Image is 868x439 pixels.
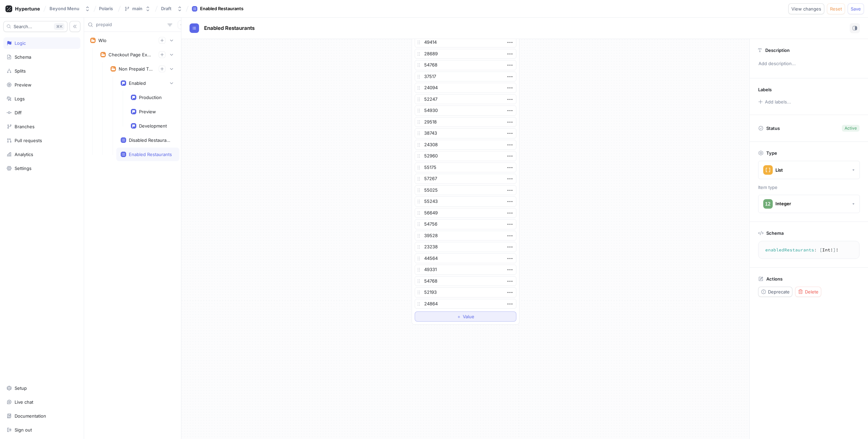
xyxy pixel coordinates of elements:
[161,6,172,12] div: Draft
[758,161,860,179] button: List
[415,231,516,241] input: Enter number here
[415,242,516,252] input: Enter number here
[463,314,474,319] span: Value
[129,137,172,143] div: Disabled Restaurants
[766,150,777,156] p: Type
[47,3,93,14] button: Beyond Menu
[15,385,27,391] div: Setup
[415,185,516,195] input: Enter number here
[15,54,31,60] div: Schema
[415,140,516,150] input: Enter number here
[15,427,32,433] div: Sign out
[415,163,516,173] input: Enter number here
[415,94,516,104] input: Enter number here
[758,87,772,92] p: Labels
[15,82,32,88] div: Preview
[98,38,106,43] div: Wlo
[758,195,860,213] button: Integer
[851,7,861,11] span: Save
[139,123,167,129] div: Development
[415,60,516,70] input: Enter number here
[204,25,255,31] span: Enabled Restaurants
[415,174,516,184] input: Enter number here
[761,244,856,256] textarea: enabledRestaurants: [Int!]!
[415,299,516,309] input: Enter number here
[3,21,67,32] button: Search...K
[129,80,146,86] div: Enabled
[415,106,516,116] input: Enter number here
[15,138,42,143] div: Pull requests
[845,125,857,131] div: Active
[3,410,80,422] a: Documentation
[139,95,162,100] div: Production
[415,49,516,59] input: Enter number here
[158,3,185,14] button: Draft
[788,3,824,14] button: View changes
[758,184,860,191] p: Item type
[14,24,32,28] span: Search...
[415,151,516,161] input: Enter number here
[415,219,516,229] input: Enter number here
[129,152,172,157] div: Enabled Restaurants
[15,124,35,129] div: Branches
[415,83,516,93] input: Enter number here
[775,167,783,173] div: List
[848,3,864,14] button: Save
[415,196,516,207] input: Enter number here
[827,3,845,14] button: Reset
[415,117,516,127] input: Enter number here
[457,314,461,319] span: ＋
[415,72,516,82] input: Enter number here
[830,7,842,11] span: Reset
[766,123,780,133] p: Status
[15,96,25,101] div: Logs
[415,208,516,218] input: Enter number here
[755,58,862,70] p: Add description...
[758,287,792,297] button: Deprecate
[50,6,79,12] div: Beyond Menu
[768,290,790,294] span: Deprecate
[756,97,793,106] button: Add labels...
[775,201,791,207] div: Integer
[121,3,153,14] button: main
[415,128,516,138] input: Enter number here
[766,230,784,236] p: Schema
[415,253,516,264] input: Enter number here
[791,7,821,11] span: View changes
[132,6,142,12] div: main
[415,287,516,298] input: Enter number here
[139,109,156,114] div: Preview
[15,68,26,74] div: Splits
[15,110,22,115] div: Diff
[415,311,516,322] button: ＋Value
[96,21,165,28] input: Search...
[15,40,26,46] div: Logic
[119,66,153,72] div: Non Prepaid Tips Experiment
[805,290,818,294] span: Delete
[415,37,516,47] input: Enter number here
[415,265,516,275] input: Enter number here
[99,6,113,11] span: Polaris
[200,5,243,12] div: Enabled Restaurants
[15,399,33,405] div: Live chat
[54,23,64,30] div: K
[765,47,790,53] p: Description
[15,166,32,171] div: Settings
[795,287,821,297] button: Delete
[15,152,33,157] div: Analytics
[766,276,783,282] p: Actions
[415,276,516,286] input: Enter number here
[15,413,46,419] div: Documentation
[108,52,153,57] div: Checkout Page Experiments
